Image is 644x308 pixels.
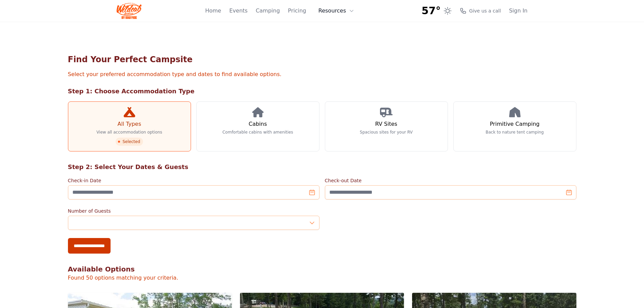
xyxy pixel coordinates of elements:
h2: Step 1: Choose Accommodation Type [68,87,576,96]
h3: Cabins [248,120,267,128]
label: Check-in Date [68,177,319,184]
label: Number of Guests [68,208,319,214]
span: Selected [116,138,143,146]
p: Found 50 options matching your criteria. [68,274,576,282]
h3: RV Sites [375,120,397,128]
span: Give us a call [469,7,501,14]
a: RV Sites Spacious sites for your RV [325,101,448,151]
p: Select your preferred accommodation type and dates to find available options. [68,70,576,78]
p: Back to nature tent camping [486,129,544,135]
a: Give us a call [460,7,501,14]
img: Wildcat Logo [117,3,142,19]
a: Camping [256,7,280,15]
h3: Primitive Camping [490,120,540,128]
a: All Types View all accommodation options Selected [68,101,191,151]
label: Check-out Date [325,177,576,184]
button: Resources [314,4,358,18]
h2: Available Options [68,264,576,274]
a: Primitive Camping Back to nature tent camping [453,101,576,151]
h1: Find Your Perfect Campsite [68,54,576,65]
h2: Step 2: Select Your Dates & Guests [68,162,576,172]
a: Sign In [509,7,528,15]
span: 57° [422,5,441,17]
p: Comfortable cabins with amenities [222,129,293,135]
a: Cabins Comfortable cabins with amenities [196,101,319,151]
a: Pricing [288,7,306,15]
p: Spacious sites for your RV [360,129,412,135]
a: Home [205,7,221,15]
h3: All Types [117,120,141,128]
p: View all accommodation options [96,129,162,135]
a: Events [229,7,247,15]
